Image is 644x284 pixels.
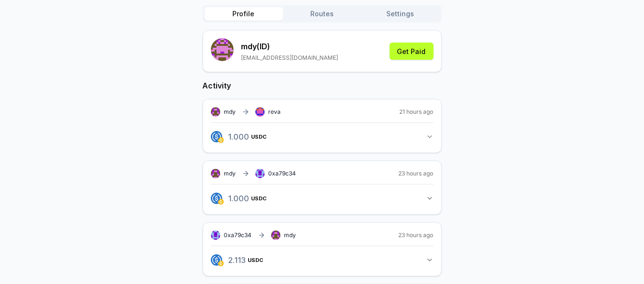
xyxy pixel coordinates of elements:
img: logo.png [218,261,224,266]
img: logo.png [211,254,222,266]
span: mdy [284,231,296,239]
span: USDC [251,134,267,140]
button: 1.000USDC [211,129,434,145]
span: 21 hours ago [400,108,434,116]
button: 2.113USDC [211,252,434,268]
span: mdy [224,170,236,177]
button: Profile [205,7,283,21]
p: mdy (ID) [241,41,338,52]
span: 0xa79c34 [224,231,252,239]
button: Routes [283,7,361,21]
img: logo.png [211,131,222,142]
h2: Activity [203,80,442,91]
button: 1.000USDC [211,190,434,207]
img: logo.png [218,137,224,143]
span: reva [269,108,281,116]
img: logo.png [218,199,224,205]
button: Settings [361,7,440,21]
p: [EMAIL_ADDRESS][DOMAIN_NAME] [241,54,338,62]
span: 0xa79c34 [269,170,296,177]
img: logo.png [211,193,222,204]
span: mdy [224,108,236,116]
span: 23 hours ago [399,231,434,239]
button: Get Paid [390,43,434,60]
span: 23 hours ago [399,170,434,177]
span: USDC [251,196,267,201]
